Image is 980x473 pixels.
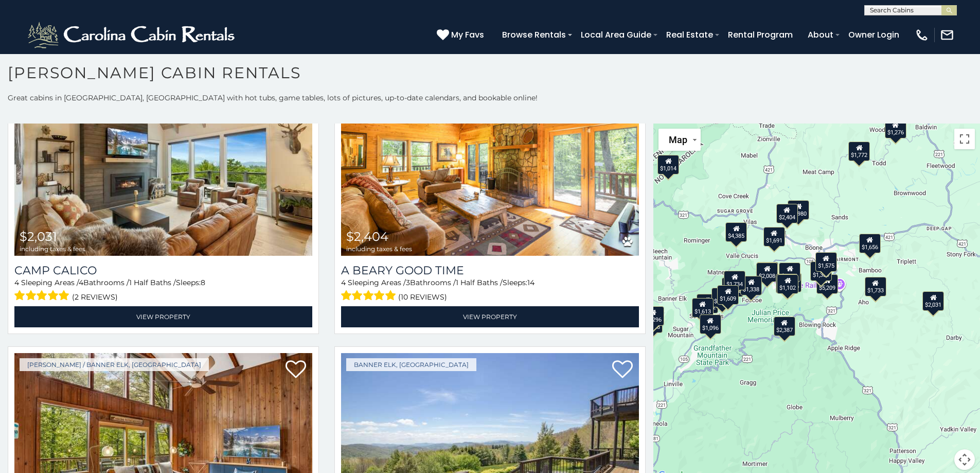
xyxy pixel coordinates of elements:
[26,20,239,50] img: White-1-2.png
[398,290,447,304] span: (10 reviews)
[722,277,744,297] div: $2,425
[346,229,388,244] span: $2,404
[576,26,656,44] a: Local Area Guide
[885,118,906,138] div: $1,276
[788,200,810,220] div: $1,980
[756,262,778,282] div: $2,008
[658,154,680,174] div: $1,014
[779,262,801,282] div: $1,381
[72,290,118,304] span: (2 reviews)
[14,277,312,304] div: Sleeping Areas / Bathrooms / Sleeps:
[14,306,312,327] a: View Property
[741,275,762,295] div: $1,338
[803,26,839,44] a: About
[817,274,839,294] div: $5,209
[129,278,176,287] span: 1 Half Baths /
[815,252,837,272] div: $1,575
[711,288,733,307] div: $2,658
[437,28,487,42] a: My Favs
[692,298,714,318] div: $1,613
[811,261,832,281] div: $1,389
[723,26,798,44] a: Rental Program
[406,278,410,287] span: 3
[774,317,795,336] div: $2,387
[915,28,929,42] img: phone-regular-white.png
[776,274,797,293] div: $1,314
[718,285,739,305] div: $1,609
[341,278,346,287] span: 4
[612,359,633,381] a: Add to favorites
[341,56,639,256] img: A Beary Good Time
[661,26,718,44] a: Real Estate
[859,234,881,253] div: $1,656
[346,246,412,252] span: including taxes & fees
[341,56,639,256] a: A Beary Good Time $2,404 including taxes & fees
[643,306,664,325] div: $1,296
[341,277,639,304] div: Sleeping Areas / Bathrooms / Sleeps:
[843,26,904,44] a: Owner Login
[757,261,779,281] div: $1,574
[527,278,534,287] span: 14
[14,56,312,256] a: Camp Calico $2,031 including taxes & fees
[697,293,718,313] div: $1,502
[20,246,85,252] span: including taxes & fees
[14,278,19,287] span: 4
[451,28,484,41] span: My Favs
[20,358,209,371] a: [PERSON_NAME] / Banner Elk, [GEOGRAPHIC_DATA]
[724,270,746,290] div: $1,734
[341,306,639,327] a: View Property
[700,314,721,334] div: $1,096
[726,222,747,242] div: $4,385
[341,264,639,277] a: A Beary Good Time
[14,264,312,277] a: Camp Calico
[923,291,945,310] div: $2,031
[658,129,701,151] button: Change map style
[776,203,798,223] div: $2,404
[954,449,975,470] button: Map camera controls
[849,141,870,161] div: $1,772
[763,227,785,247] div: $1,691
[286,359,306,381] a: Add to favorites
[865,277,886,296] div: $1,733
[777,274,799,294] div: $1,102
[79,278,83,287] span: 4
[669,134,687,145] span: Map
[14,56,312,256] img: Camp Calico
[940,28,954,42] img: mail-regular-white.png
[346,358,476,371] a: Banner Elk, [GEOGRAPHIC_DATA]
[497,26,571,44] a: Browse Rentals
[201,278,205,287] span: 8
[456,278,503,287] span: 1 Half Baths /
[954,129,975,149] button: Toggle fullscreen view
[20,229,57,244] span: $2,031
